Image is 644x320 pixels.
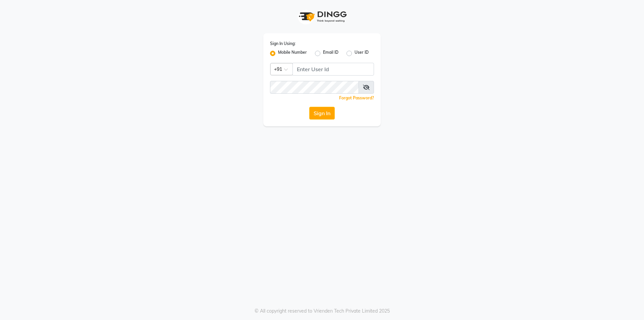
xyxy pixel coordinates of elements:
a: Forgot Password? [339,95,374,100]
img: logo1.svg [295,7,349,27]
input: Username [292,63,374,76]
label: Sign In Using: [270,41,296,47]
label: User ID [355,49,369,57]
button: Sign In [309,107,335,120]
label: Email ID [323,49,338,57]
label: Mobile Number [278,49,307,57]
input: Username [270,81,359,94]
